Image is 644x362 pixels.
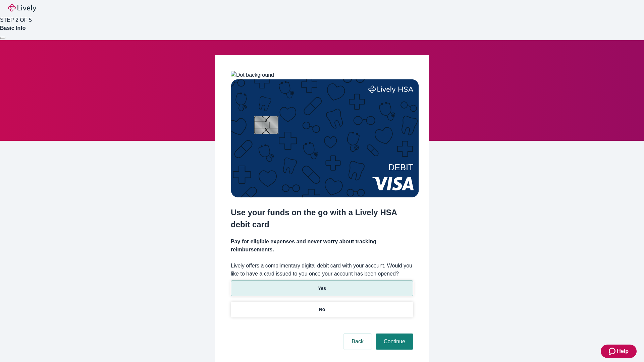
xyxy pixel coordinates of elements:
[617,347,629,355] span: Help
[319,306,325,313] p: No
[231,281,413,296] button: Yes
[231,262,413,278] label: Lively offers a complimentary digital debit card with your account. Would you like to have a card...
[343,334,372,350] button: Back
[601,345,637,358] button: Zendesk support iconHelp
[231,238,413,254] h4: Pay for eligible expenses and never worry about tracking reimbursements.
[8,4,36,12] img: Lively
[231,71,274,79] img: Dot background
[231,206,413,231] h2: Use your funds on the go with a Lively HSA debit card
[376,334,413,350] button: Continue
[609,347,617,355] svg: Zendesk support icon
[231,79,419,197] img: Debit card
[318,285,326,292] p: Yes
[231,302,413,317] button: No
